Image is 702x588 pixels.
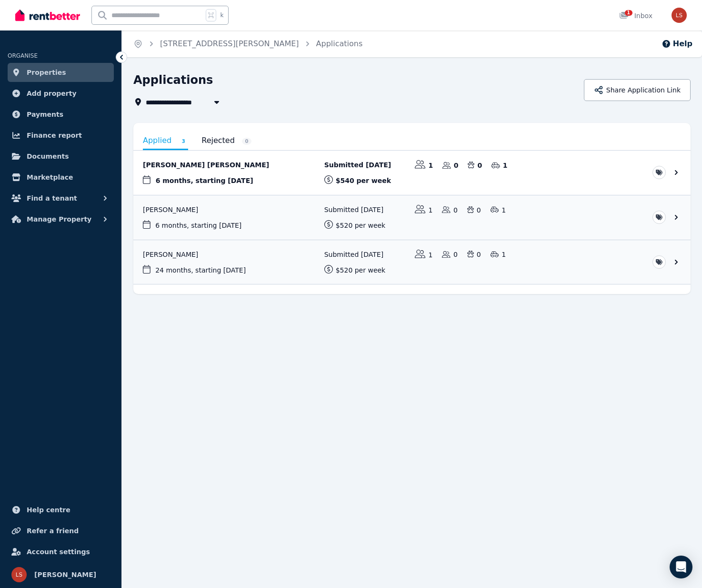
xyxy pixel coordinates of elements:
a: [STREET_ADDRESS][PERSON_NAME] [160,39,299,48]
div: Open Intercom Messenger [670,556,692,578]
a: Add property [8,84,114,103]
a: Account settings [8,542,114,561]
a: View application: Yangchen Dema [133,240,691,284]
span: [PERSON_NAME] [34,569,96,580]
button: Share Application Link [584,79,691,101]
span: Add property [27,88,77,99]
a: Applied [143,132,188,150]
span: Manage Property [27,213,91,225]
a: Help centre [8,500,114,519]
span: 0 [242,138,251,145]
span: Account settings [27,546,90,558]
a: Rejected [201,132,251,149]
div: Inbox [619,11,652,20]
span: Help centre [27,504,70,516]
span: Properties [27,67,66,78]
img: Lauren Shead [11,567,27,582]
button: Find a tenant [8,189,114,208]
span: 3 [179,138,188,145]
span: ORGANISE [8,52,38,59]
span: Documents [27,151,69,162]
a: Documents [8,147,114,166]
span: Payments [27,109,63,120]
img: Lauren Shead [672,8,687,23]
span: Marketplace [27,172,73,183]
a: Properties [8,63,114,82]
a: Payments [8,105,114,124]
button: Help [662,38,692,50]
span: k [220,11,223,19]
span: Find a tenant [27,193,77,204]
h1: Applications [133,72,213,88]
span: Finance report [27,130,82,141]
button: Manage Property [8,210,114,229]
a: Refer a friend [8,521,114,540]
a: Applications [316,39,363,48]
a: View application: Julia Von Wuthenau [133,195,691,240]
a: View application: Ines Filipa Casimiro Brito [133,151,691,195]
a: Marketplace [8,168,114,187]
nav: Breadcrumb [122,30,374,57]
span: 1 [625,10,632,16]
a: Finance report [8,126,114,145]
span: Refer a friend [27,525,79,537]
img: RentBetter [15,8,80,22]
